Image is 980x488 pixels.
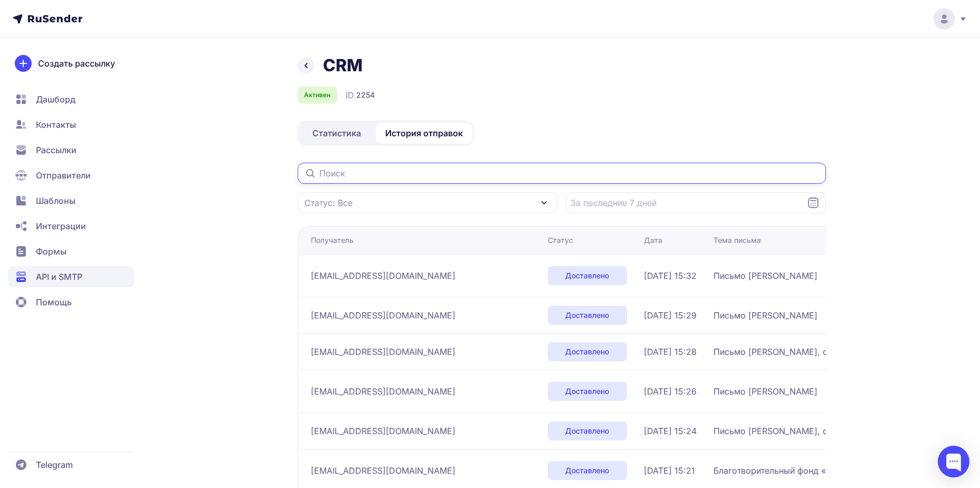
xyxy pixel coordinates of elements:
input: Datepicker input [566,192,826,213]
span: Дашборд [36,93,75,106]
span: [DATE] 15:32 [644,269,697,282]
span: Доставлено [565,465,609,476]
span: 2254 [356,90,375,100]
span: API и SMTP [36,270,82,283]
span: [DATE] 15:21 [644,464,695,477]
span: [DATE] 15:28 [644,345,697,358]
div: Получатель [311,235,354,246]
span: Письмо [PERSON_NAME] [713,309,817,322]
span: [EMAIL_ADDRESS][DOMAIN_NAME] [311,309,455,322]
span: Доставлено [565,426,609,436]
span: Письмо [PERSON_NAME], о [PERSON_NAME] [713,345,900,358]
a: История отправок [376,123,472,144]
div: Дата [644,235,662,246]
span: [EMAIL_ADDRESS][DOMAIN_NAME] [311,425,455,437]
span: Доставлено [565,310,609,321]
span: Письмо [PERSON_NAME], о [PERSON_NAME] Льве и [PERSON_NAME] (срочный, о помощи в рамках остатка) [713,425,977,437]
a: Telegram [8,454,134,475]
span: [EMAIL_ADDRESS][DOMAIN_NAME] [311,464,455,477]
span: Telegram [36,458,73,471]
div: Статус [548,235,573,246]
span: Создать рассылку [38,57,115,70]
span: Отправители [36,169,91,182]
span: [DATE] 15:26 [644,385,697,398]
span: Помощь [36,296,72,308]
span: [DATE] 15:24 [644,425,697,437]
span: [EMAIL_ADDRESS][DOMAIN_NAME] [311,345,455,358]
span: Доставлено [565,386,609,397]
input: Поиск [298,163,826,184]
span: Статистика [312,127,361,139]
span: [EMAIL_ADDRESS][DOMAIN_NAME] [311,269,455,282]
h1: CRM [323,55,363,76]
span: Шаблоны [36,194,75,207]
div: Тема письма [713,235,761,246]
span: Доставлено [565,346,609,357]
span: Рассылки [36,144,77,156]
a: Статистика [300,123,374,144]
span: [EMAIL_ADDRESS][DOMAIN_NAME] [311,385,455,398]
span: История отправок [385,127,463,139]
span: Доставлено [565,270,609,281]
span: Формы [36,245,66,258]
span: Статус: Все [305,196,353,209]
span: Благотворительный фонд «Милосердие детям» / Отчет об использовании благотворительного пожертвования [713,464,977,477]
span: Активен [304,91,330,99]
span: Письмо [PERSON_NAME] [713,269,817,282]
span: Контакты [36,118,76,131]
span: Интеграции [36,220,86,232]
span: [DATE] 15:29 [644,309,697,322]
span: Письмо [PERSON_NAME] [713,385,817,398]
div: ID [346,89,375,101]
